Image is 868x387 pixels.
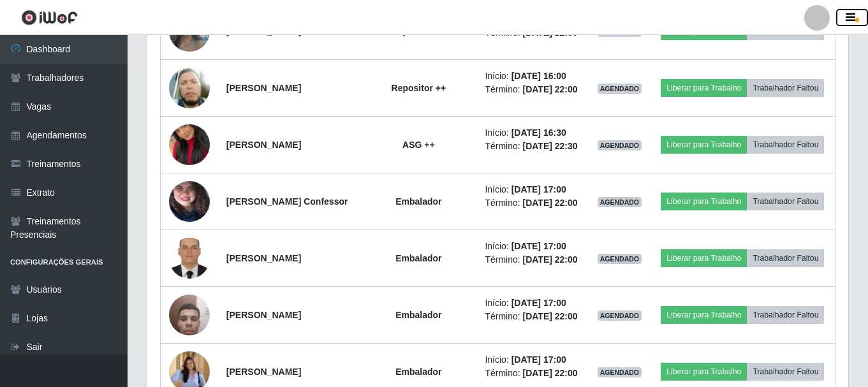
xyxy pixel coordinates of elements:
[169,64,210,112] img: 1673493072415.jpeg
[511,298,566,308] time: [DATE] 17:00
[523,141,578,151] time: [DATE] 22:30
[485,140,581,153] li: Término:
[485,310,581,323] li: Término:
[747,306,824,324] button: Trabalhador Faltou
[395,253,441,263] strong: Embalador
[169,231,210,286] img: 1740417182647.jpeg
[485,69,581,83] li: Início:
[485,367,581,380] li: Término:
[392,83,446,93] strong: Repositor ++
[661,79,747,97] button: Liberar para Trabalho
[226,83,301,93] strong: [PERSON_NAME]
[511,241,566,251] time: [DATE] 17:00
[598,310,642,321] span: AGENDADO
[511,128,566,138] time: [DATE] 16:30
[598,84,642,94] span: AGENDADO
[747,79,824,97] button: Trabalhador Faltou
[747,249,824,267] button: Trabalhador Faltou
[523,84,578,94] time: [DATE] 22:00
[395,367,441,377] strong: Embalador
[485,240,581,253] li: Início:
[598,197,642,207] span: AGENDADO
[485,253,581,267] li: Término:
[523,311,578,321] time: [DATE] 22:00
[226,26,301,36] strong: [PERSON_NAME]
[485,353,581,367] li: Início:
[395,196,441,207] strong: Embalador
[523,368,578,378] time: [DATE] 22:00
[661,306,747,324] button: Liberar para Trabalho
[511,71,566,81] time: [DATE] 16:00
[226,140,301,150] strong: [PERSON_NAME]
[226,253,301,263] strong: [PERSON_NAME]
[392,26,446,36] strong: Repositor ++
[395,310,441,320] strong: Embalador
[523,198,578,208] time: [DATE] 22:00
[661,136,747,154] button: Liberar para Trabalho
[598,140,642,150] span: AGENDADO
[485,196,581,210] li: Término:
[661,363,747,381] button: Liberar para Trabalho
[226,196,348,207] strong: [PERSON_NAME] Confessor
[747,136,824,154] button: Trabalhador Faltou
[485,183,581,196] li: Início:
[169,156,210,247] img: 1748891631133.jpeg
[21,10,78,26] img: CoreUI Logo
[169,108,210,181] img: 1748375612608.jpeg
[485,83,581,96] li: Término:
[661,249,747,267] button: Liberar para Trabalho
[523,254,578,265] time: [DATE] 22:00
[747,193,824,210] button: Trabalhador Faltou
[485,126,581,140] li: Início:
[226,310,301,320] strong: [PERSON_NAME]
[661,193,747,210] button: Liberar para Trabalho
[598,367,642,377] span: AGENDADO
[511,184,566,194] time: [DATE] 17:00
[226,367,301,377] strong: [PERSON_NAME]
[169,288,210,342] img: 1737022701609.jpeg
[402,140,435,150] strong: ASG ++
[511,354,566,365] time: [DATE] 17:00
[598,254,642,264] span: AGENDADO
[747,363,824,381] button: Trabalhador Faltou
[485,296,581,310] li: Início:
